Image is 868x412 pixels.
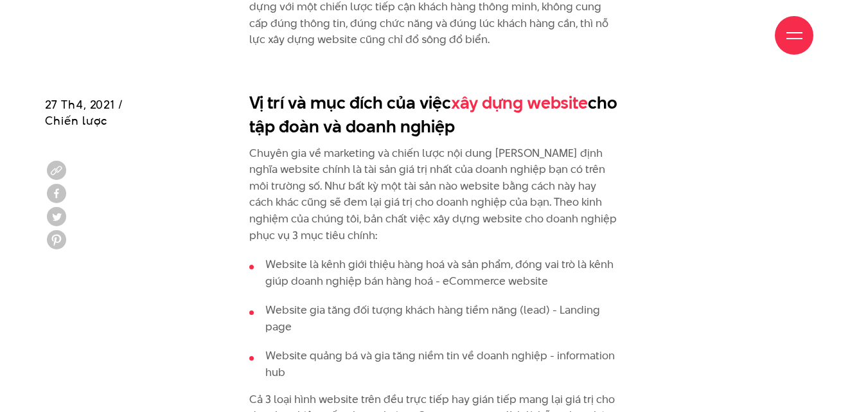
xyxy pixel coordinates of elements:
a: xây dựng website [451,91,588,114]
span: 27 Th4, 2021 / Chiến lược [45,96,123,129]
h2: Vị trí và mục đích của việc cho tập đoàn và doanh nghiệp [249,91,619,139]
p: Chuyên gia về marketing và chiến lược nội dung [PERSON_NAME] định nghĩa website chính là tài sản ... [249,145,619,244]
li: Website là kênh giới thiệu hàng hoá và sản phẩm, đóng vai trò là kênh giúp doanh nghiệp bán hàng ... [249,256,619,289]
li: Website gia tăng đối tượng khách hàng tiềm năng (lead) - Landing page [249,302,619,335]
li: Website quảng bá và gia tăng niềm tin về doanh nghiệp - information hub [249,348,619,381]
